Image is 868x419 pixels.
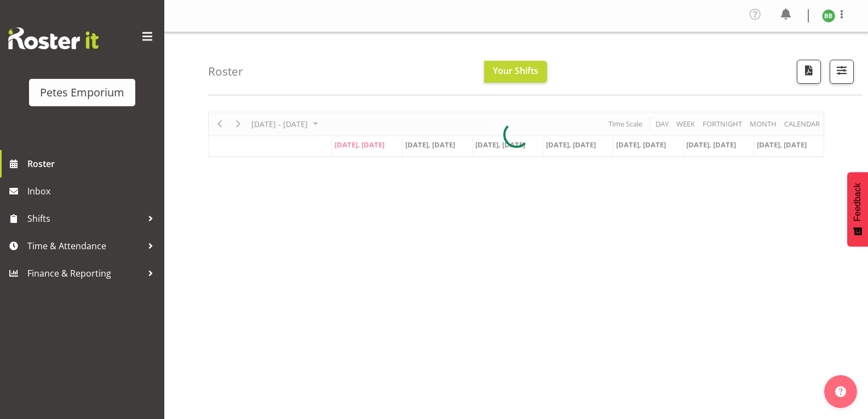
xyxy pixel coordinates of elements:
img: beena-bist9974.jpg [822,9,835,22]
button: Feedback - Show survey [847,172,868,246]
img: Rosterit website logo [8,27,99,49]
div: Petes Emporium [40,84,124,101]
span: Your Shifts [493,65,538,77]
span: Feedback [853,183,863,221]
span: Roster [27,156,159,172]
span: Inbox [27,183,159,199]
button: Filter Shifts [830,60,854,84]
span: Time & Attendance [27,238,142,254]
img: help-xxl-2.png [835,386,846,397]
h4: Roster [208,65,243,78]
button: Your Shifts [484,61,547,83]
span: Shifts [27,210,142,227]
span: Finance & Reporting [27,265,142,282]
button: Download a PDF of the roster according to the set date range. [797,60,821,84]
